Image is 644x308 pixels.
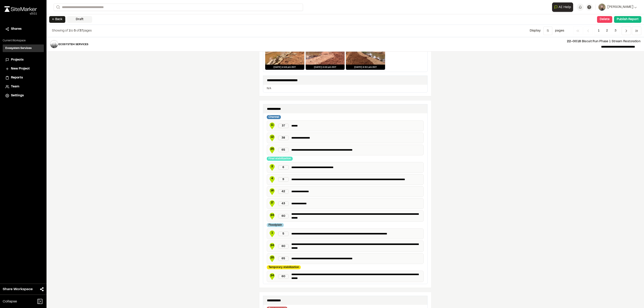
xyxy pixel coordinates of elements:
span: 25 [269,147,275,151]
button: Open AI Assistant [552,2,573,12]
span: Team [11,84,19,89]
nav: Navigation [573,27,641,35]
span: Showing of [52,30,69,32]
span: Settings [11,93,24,98]
span: 22-0018 [567,40,581,43]
h3: Ecosystem Services [5,46,32,50]
div: Final stabilization [267,157,293,161]
div: 37 [278,124,289,128]
span: AI Help [559,4,571,10]
p: N/A [267,86,424,91]
img: file [50,40,89,48]
div: Open AI Assistant [552,2,575,12]
p: to of pages [52,28,92,33]
div: [DATE] 2:28 pm EDT [265,65,304,70]
button: Delete [597,16,612,23]
button: 5 [543,27,552,35]
div: 60 [278,244,289,249]
button: Publish Report [614,16,641,23]
span: 5 [74,30,76,32]
div: 42 [278,189,289,194]
div: Draft [67,16,92,23]
a: Projects [5,57,41,62]
span: Projects [11,57,23,62]
div: 38 [278,136,289,140]
div: Channel [267,115,281,119]
span: Collapse [3,299,17,304]
button: ← Back [49,16,65,23]
span: 24 [269,243,275,247]
div: 5 [278,232,289,236]
span: Shares [11,27,21,32]
p: Current Workspace [3,39,44,43]
span: 12 [269,135,275,139]
div: Temporary stabilization [267,265,301,269]
span: New Project [11,66,30,71]
a: Reports [5,75,41,80]
a: Shares [5,27,41,32]
div: 60 [278,274,289,279]
a: Team [5,84,41,89]
button: Search [54,4,62,11]
span: 1 [595,27,603,35]
span: 2 [603,27,611,35]
span: 24 [269,274,275,278]
span: 17 [269,201,275,205]
div: 60 [278,214,289,218]
span: 25 [269,256,275,260]
div: 9 [278,177,289,182]
span: [PERSON_NAME] [607,5,633,10]
span: 37 [79,30,83,32]
span: Reports [11,75,23,80]
span: 1 [269,231,275,235]
p: page s [555,28,564,33]
div: 43 [278,201,289,206]
div: [DATE] 2:30 pm EDT [346,65,385,70]
p: Biscuit Run Phase 1 Stream Restoration [92,39,640,44]
div: Oh geez...please don't... [4,12,37,16]
span: 3 [611,27,620,35]
span: 2 [269,165,275,169]
span: 11 [269,123,275,127]
div: 65 [278,256,289,261]
span: Share Workspace [3,287,33,292]
a: Settings [5,93,41,98]
p: Display [530,28,541,33]
div: [DATE] 2:29 pm EDT [306,65,345,70]
button: [PERSON_NAME] [598,4,637,11]
img: rebrand.png [4,6,37,12]
span: 24 [269,213,275,217]
span: 16 [269,189,275,193]
div: Floodplain [267,223,284,227]
span: 1 [69,30,70,32]
a: New Project [5,66,41,71]
span: 4 [269,177,275,181]
div: 6 [278,165,289,170]
div: 65 [278,148,289,152]
img: User [598,4,606,11]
